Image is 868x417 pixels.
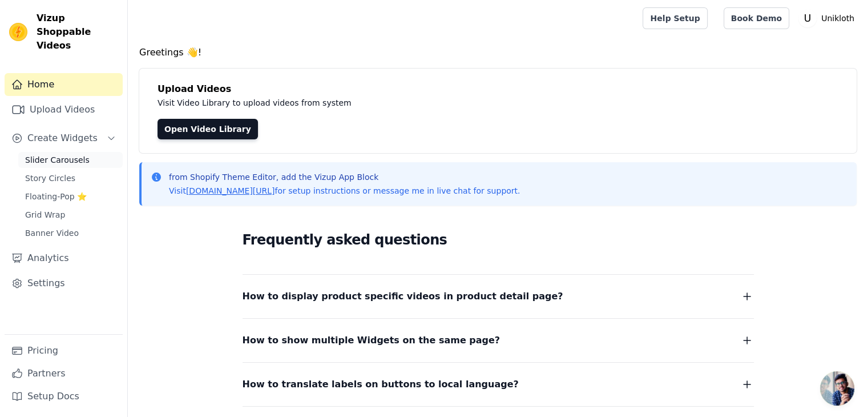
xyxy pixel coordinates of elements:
[18,189,123,205] a: Floating-Pop ⭐
[5,247,123,270] a: Analytics
[25,227,79,239] span: Banner Video
[5,73,123,96] a: Home
[243,376,754,392] button: How to translate labels on buttons to local language?
[158,82,838,96] h4: Upload Videos
[18,170,123,186] a: Story Circles
[25,191,87,202] span: Floating-Pop ⭐
[243,376,519,392] span: How to translate labels on buttons to local language?
[158,96,669,110] p: Visit Video Library to upload videos from system
[5,272,123,295] a: Settings
[243,332,500,348] span: How to show multiple Widgets on the same page?
[5,339,123,362] a: Pricing
[25,173,75,184] span: Story Circles
[169,171,520,183] p: from Shopify Theme Editor, add the Vizup App Block
[27,131,98,145] span: Create Widgets
[243,288,563,304] span: How to display product specific videos in product detail page?
[9,23,27,41] img: Vizup
[158,119,258,139] a: Open Video Library
[5,127,123,150] button: Create Widgets
[243,228,754,251] h2: Frequently asked questions
[18,207,123,223] a: Grid Wrap
[243,288,754,304] button: How to display product specific videos in product detail page?
[18,225,123,241] a: Banner Video
[25,209,65,220] span: Grid Wrap
[186,186,275,195] a: [DOMAIN_NAME][URL]
[5,385,123,408] a: Setup Docs
[5,362,123,385] a: Partners
[820,371,854,406] div: Open chat
[37,11,118,53] span: Vizup Shoppable Videos
[724,7,789,29] a: Book Demo
[243,332,754,348] button: How to show multiple Widgets on the same page?
[139,46,857,59] h4: Greetings 👋!
[798,8,859,29] button: U Unikloth
[817,8,859,29] p: Unikloth
[643,7,707,29] a: Help Setup
[169,185,520,197] p: Visit for setup instructions or message me in live chat for support.
[25,154,90,166] span: Slider Carousels
[18,152,123,168] a: Slider Carousels
[5,98,123,121] a: Upload Videos
[804,13,812,24] text: U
